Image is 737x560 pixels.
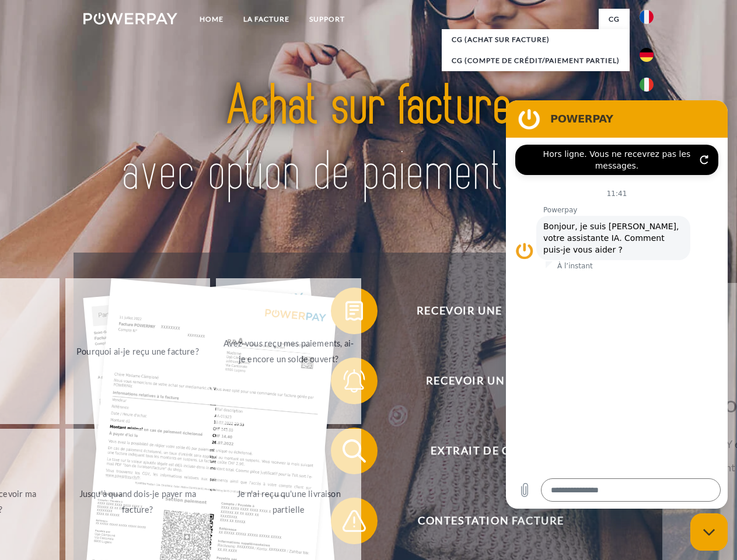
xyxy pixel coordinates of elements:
img: title-powerpay_fr.svg [111,56,626,223]
a: CG (Compte de crédit/paiement partiel) [442,50,630,71]
a: Home [190,9,233,30]
img: de [640,48,654,62]
div: Avez-vous reçu mes paiements, ai-je encore un solde ouvert? [223,335,354,367]
div: Je n'ai reçu qu'une livraison partielle [223,486,354,517]
img: logo-powerpay-white.svg [83,13,177,24]
span: Extrait de compte [348,428,634,474]
span: Contestation Facture [348,498,634,544]
a: LA FACTURE [233,9,299,30]
a: CG [599,9,630,30]
iframe: Bouton de lancement de la fenêtre de messagerie, conversation en cours [690,513,728,551]
div: Jusqu'à quand dois-je payer ma facture? [72,486,204,517]
a: Support [299,9,355,30]
img: it [640,78,654,92]
a: Avez-vous reçu mes paiements, ai-je encore un solde ouvert? [216,278,361,424]
a: CG (achat sur facture) [442,29,630,50]
button: Extrait de compte [331,428,634,474]
div: Pourquoi ai-je reçu une facture? [72,343,204,359]
img: fr [640,10,654,24]
button: Contestation Facture [331,498,634,544]
iframe: Fenêtre de messagerie [506,100,728,509]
